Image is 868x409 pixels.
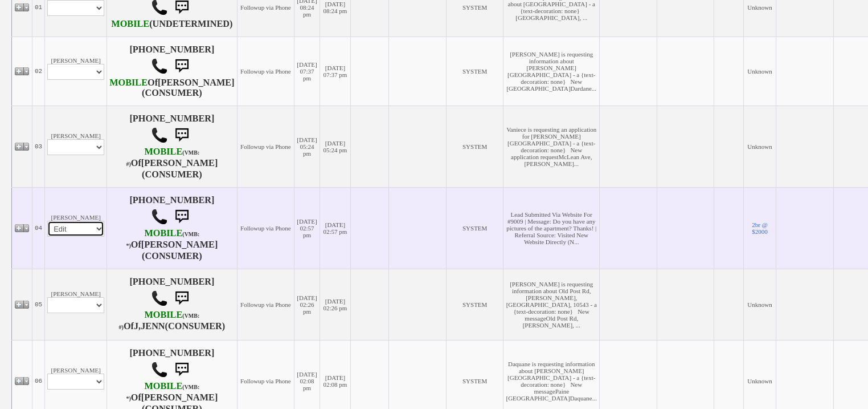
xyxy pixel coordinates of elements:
[503,187,600,269] td: Lead Submitted Via Website For #9009 | Message: Do you have any pictures of the apartment? Thanks...
[320,269,351,340] td: [DATE] 02:26 pm
[237,37,294,106] td: Followup via Phone
[126,231,199,249] font: (VMB: *)
[446,37,503,106] td: SYSTEM
[320,37,351,106] td: [DATE] 07:37 pm
[126,147,199,168] b: T-Mobile USA, Inc.
[109,78,148,88] b: CSC Wireless, LLC
[144,228,182,238] font: MOBILE
[109,44,234,98] h4: [PHONE_NUMBER] Of (CONSUMER)
[32,106,45,187] td: 03
[32,269,45,340] td: 05
[32,37,45,106] td: 02
[503,106,600,187] td: Vaniece is requesting an application for [PERSON_NAME][GEOGRAPHIC_DATA] - a {text-decoration: non...
[126,384,199,402] font: (VMB: *)
[320,106,351,187] td: [DATE] 05:24 pm
[141,158,218,168] b: [PERSON_NAME]
[141,392,218,403] b: [PERSON_NAME]
[45,269,107,340] td: [PERSON_NAME]
[144,381,182,391] font: MOBILE
[294,187,320,269] td: [DATE] 02:57 pm
[45,37,107,106] td: [PERSON_NAME]
[170,205,193,228] img: sms.png
[32,187,45,269] td: 04
[446,269,503,340] td: SYSTEM
[170,358,193,381] img: sms.png
[294,106,320,187] td: [DATE] 05:24 pm
[126,149,199,167] font: (VMB: #)
[503,269,600,340] td: [PERSON_NAME] is requesting information about Old Post Rd, [PERSON_NAME], [GEOGRAPHIC_DATA], 1054...
[151,58,168,75] img: call.png
[111,19,149,29] b: Dish Wireless, LLC
[503,37,600,106] td: [PERSON_NAME] is requesting information about [PERSON_NAME][GEOGRAPHIC_DATA] - a {text-decoration...
[109,114,234,180] h4: [PHONE_NUMBER] Of (CONSUMER)
[237,106,294,187] td: Followup via Phone
[109,78,148,88] font: MOBILE
[743,37,776,106] td: Unknown
[134,321,165,331] b: J,JENN
[141,240,218,250] b: [PERSON_NAME]
[144,147,182,157] font: MOBILE
[446,106,503,187] td: SYSTEM
[126,381,199,403] b: Verizon Wireless
[144,310,182,320] font: MOBILE
[170,124,193,147] img: sms.png
[151,208,168,225] img: call.png
[752,221,768,235] a: 2br @ $2000
[119,310,200,331] b: T-Mobile USA, Inc.
[237,269,294,340] td: Followup via Phone
[294,37,320,106] td: [DATE] 07:37 pm
[109,277,234,333] h4: [PHONE_NUMBER] Of (CONSUMER)
[111,19,149,29] font: MOBILE
[294,269,320,340] td: [DATE] 02:26 pm
[446,187,503,269] td: SYSTEM
[151,127,168,144] img: call.png
[45,187,107,269] td: [PERSON_NAME]
[45,106,107,187] td: [PERSON_NAME]
[119,313,200,330] font: (VMB: #)
[151,361,168,378] img: call.png
[109,195,234,261] h4: [PHONE_NUMBER] Of (CONSUMER)
[237,187,294,269] td: Followup via Phone
[126,228,199,250] b: Verizon Wireless
[170,287,193,310] img: sms.png
[151,290,168,307] img: call.png
[170,55,193,78] img: sms.png
[743,269,776,340] td: Unknown
[320,187,351,269] td: [DATE] 02:57 pm
[158,78,235,88] b: [PERSON_NAME]
[743,106,776,187] td: Unknown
